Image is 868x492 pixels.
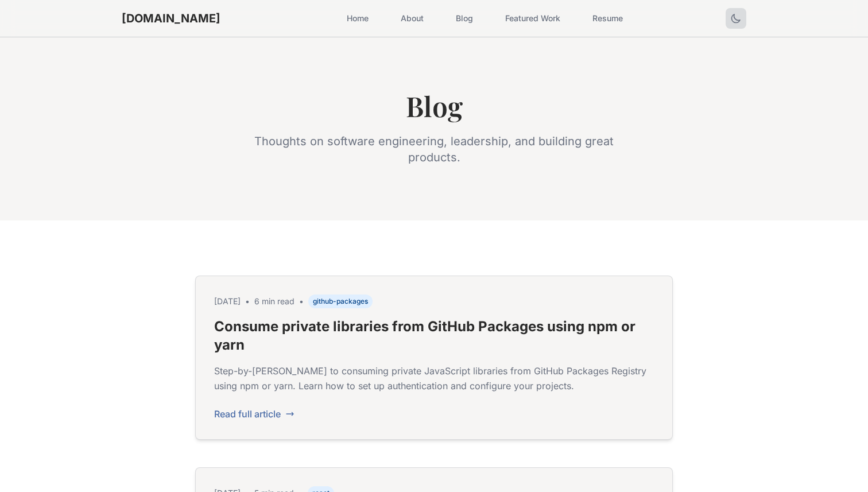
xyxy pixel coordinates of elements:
[245,296,250,307] span: •
[586,8,630,29] a: Resume
[449,8,480,29] a: Blog
[195,92,673,119] h1: Blog
[726,8,746,29] button: Toggle theme
[308,295,373,308] span: github-packages
[214,296,241,307] time: [DATE]
[122,11,220,25] a: [DOMAIN_NAME]
[214,407,294,421] a: Read full article
[340,8,375,29] a: Home
[254,296,294,307] span: 6 min read
[214,363,654,393] p: Step-by-[PERSON_NAME] to consuming private JavaScript libraries from GitHub Packages Registry usi...
[241,133,627,165] p: Thoughts on software engineering, leadership, and building great products.
[394,8,431,29] a: About
[498,8,567,29] a: Featured Work
[214,318,635,353] a: Consume private libraries from GitHub Packages using npm or yarn
[299,296,304,307] span: •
